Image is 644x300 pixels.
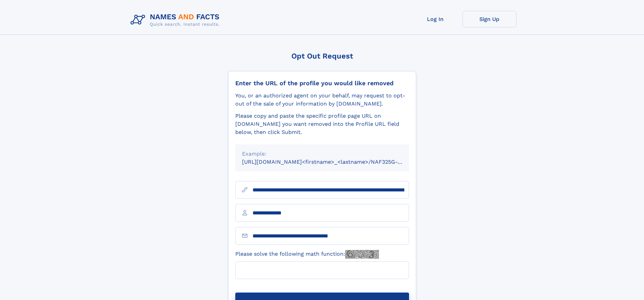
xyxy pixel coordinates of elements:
[228,52,416,60] div: Opt Out Request
[235,79,409,87] div: Enter the URL of the profile you would like removed
[462,11,517,27] a: Sign Up
[242,159,422,165] small: [URL][DOMAIN_NAME]<firstname>_<lastname>/NAF325G-xxxxxxxx
[235,92,409,108] div: You, or an authorized agent on your behalf, may request to opt-out of the sale of your informatio...
[128,11,225,29] img: Logo Names and Facts
[235,112,409,136] div: Please copy and paste the specific profile page URL on [DOMAIN_NAME] you want removed into the Pr...
[408,11,462,27] a: Log In
[235,250,379,259] label: Please solve the following math function:
[242,150,402,158] div: Example:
